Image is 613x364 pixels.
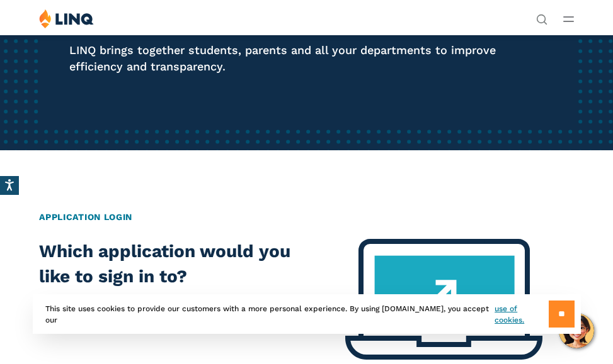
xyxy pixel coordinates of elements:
[536,9,547,24] nav: Utility Navigation
[563,12,574,26] button: Open Main Menu
[39,9,94,28] img: LINQ | K‑12 Software
[69,42,544,74] p: LINQ brings together students, parents and all your departments to improve efficiency and transpa...
[39,239,299,289] h2: Which application would you like to sign in to?
[39,211,573,224] h2: Application Login
[536,13,547,24] button: Open Search Bar
[495,303,548,326] a: use of cookies.
[33,294,581,334] div: This site uses cookies to provide our customers with a more personal experience. By using [DOMAIN...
